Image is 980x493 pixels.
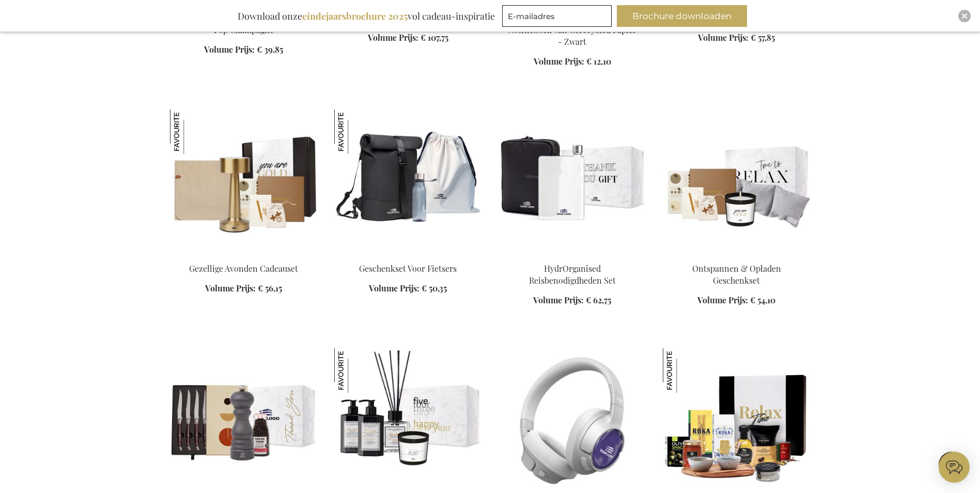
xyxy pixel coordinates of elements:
span: Volume Prijs: [369,283,419,294]
a: Volume Prijs: € 107,75 [368,32,448,44]
span: Volume Prijs: [534,56,584,67]
a: HydrOrganised Travel Essentials Set [499,250,646,260]
img: Close [961,13,968,19]
span: € 107,75 [421,32,448,43]
img: Cyclist's Gift Set [334,110,482,254]
form: marketing offers and promotions [502,5,615,30]
a: Volume Prijs: € 57,85 [698,32,775,44]
img: Deluxe Gourmet Box [663,348,707,393]
span: € 50,35 [422,283,447,294]
img: ARCA-20055 [663,348,811,493]
img: Bistro Cadeauset Meat Lovers [170,348,318,493]
span: Volume Prijs: [204,44,255,55]
span: Volume Prijs: [368,32,418,43]
a: Ontspannen & Opladen Geschenkset [692,263,781,286]
img: Cosy Evenings Gift Set [170,110,318,254]
b: eindejaarsbrochure 2025 [302,10,408,22]
a: Volume Prijs: € 56,15 [205,283,282,295]
iframe: belco-activator-frame [939,452,970,483]
span: € 56,15 [258,283,282,294]
img: Atelier Rebul XL Home Fragrance Box [334,348,482,493]
a: Cosy Evenings Gift Set Gezellige Avonden Cadeauset [170,250,318,260]
span: € 39,85 [257,44,283,55]
a: Volume Prijs: € 39,85 [204,44,283,56]
a: Cyclist's Gift Set Geschenkset Voor Fietsers [334,250,482,260]
span: Volume Prijs: [698,32,749,43]
a: Volume Prijs: € 54,10 [697,295,775,306]
span: Volume Prijs: [205,283,256,294]
img: Relax & Recharge Gift Set [663,110,811,254]
a: Relax & Recharge Gift Set [663,250,811,260]
a: Geschenkset Voor Fietsers [359,263,457,274]
a: Gepersonaliseerd Bosler Notitieboek Van Gerecycled Papier - Zwart [508,12,636,47]
span: Volume Prijs: [697,295,748,305]
a: Volume Prijs: € 12,10 [534,56,611,68]
input: E-mailadres [502,5,612,27]
span: € 54,10 [750,295,775,305]
span: € 12,10 [586,56,611,67]
a: Gezellige Avonden Cadeauset [189,263,298,274]
span: € 57,85 [751,32,775,43]
img: Gezellige Avonden Cadeauset [170,110,214,154]
div: Close [958,10,971,22]
button: Brochure downloaden [617,5,747,27]
a: Volume Prijs: € 50,35 [369,283,447,295]
img: Atelier Rebul XL Home Fragrance Box [334,348,379,393]
img: HydrOrganised Reisbenodigdheden Set [499,110,646,254]
img: Geschenkset Voor Fietsers [334,110,379,154]
div: Download onze vol cadeau-inspiratie [233,5,500,27]
a: You Are Gold Gift Box - Pommery Pop Champagne [182,12,305,35]
img: Personalised Fresh 'n Rebel Clam Fuse Headphone - Ice Grey [499,348,646,493]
